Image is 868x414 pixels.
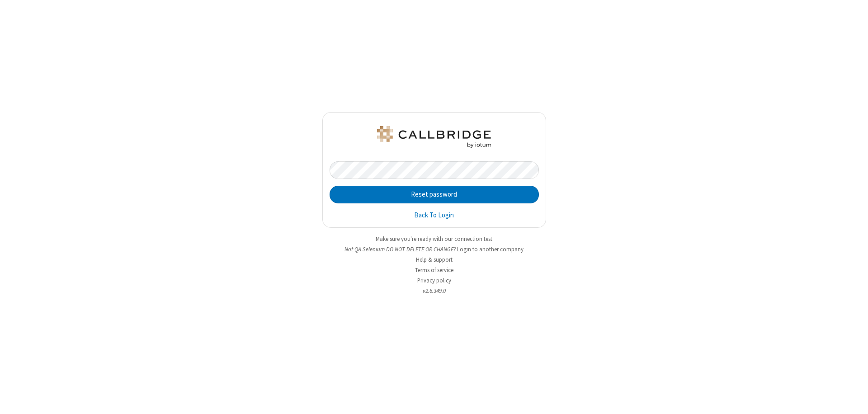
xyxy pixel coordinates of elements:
li: v2.6.349.0 [322,287,546,295]
a: Back To Login [414,210,454,221]
a: Help & support [416,256,453,263]
button: Reset password [330,186,539,204]
a: Privacy policy [417,277,451,284]
button: Login to another company [457,245,524,254]
img: QA Selenium DO NOT DELETE OR CHANGE [375,126,493,148]
a: Terms of service [415,266,453,274]
li: Not QA Selenium DO NOT DELETE OR CHANGE? [322,245,546,254]
a: Make sure you're ready with our connection test [376,235,492,243]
